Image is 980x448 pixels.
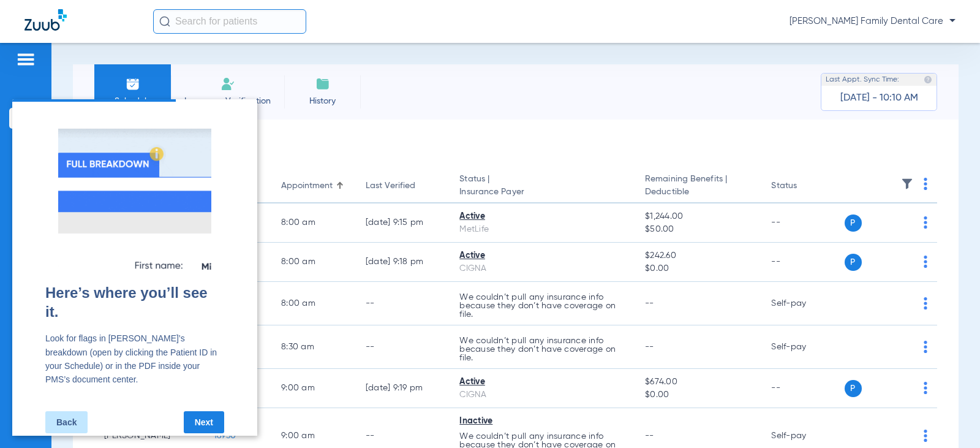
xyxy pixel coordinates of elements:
[924,216,927,229] img: group-dot-blue.svg
[761,243,844,282] td: --
[845,254,862,271] span: P
[214,431,236,440] span: 16930
[356,243,450,282] td: [DATE] 9:18 PM
[271,325,356,369] td: 8:30 AM
[33,312,75,334] a: Back
[645,262,752,275] span: $0.00
[459,262,625,275] div: CIGNA
[845,215,862,232] span: P
[356,325,450,369] td: --
[271,369,356,408] td: 9:00 AM
[153,9,306,34] input: Search for patients
[356,282,450,325] td: --
[901,178,913,190] img: filter.svg
[450,169,635,203] th: Status |
[180,95,275,107] span: Insurance Verification
[171,312,212,334] a: Next
[645,376,752,389] span: $674.00
[645,389,752,401] span: $0.00
[104,95,162,107] span: Schedule
[845,380,862,397] span: P
[24,9,67,31] img: Zuub Logo
[281,180,333,192] div: Appointment
[635,169,761,203] th: Remaining Benefits |
[790,15,956,28] span: [PERSON_NAME] Family Dental Care
[645,343,654,351] span: --
[924,178,927,190] img: group-dot-blue.svg
[761,325,844,369] td: Self-pay
[271,282,356,325] td: 8:00 AM
[459,389,625,401] div: CIGNA
[924,341,927,353] img: group-dot-blue.svg
[645,431,654,440] span: --
[826,74,899,86] span: Last Appt. Sync Time:
[459,210,625,223] div: Active
[293,95,352,107] span: History
[366,180,440,192] div: Last Verified
[281,180,346,192] div: Appointment
[924,256,927,268] img: group-dot-blue.svg
[221,77,235,91] img: Manual Insurance Verification
[761,203,844,243] td: --
[924,430,927,442] img: group-dot-blue.svg
[16,52,36,67] img: hamburger-icon
[366,180,415,192] div: Last Verified
[761,282,844,325] td: Self-pay
[761,169,844,203] th: Status
[924,382,927,394] img: group-dot-blue.svg
[459,249,625,262] div: Active
[761,369,844,408] td: --
[459,293,625,319] p: We couldn’t pull any insurance info because they don’t have coverage on file.
[459,336,625,362] p: We couldn’t pull any insurance info because they don’t have coverage on file.
[645,223,752,236] span: $50.00
[645,210,752,223] span: $1,244.00
[924,75,932,84] img: last sync help info
[459,186,625,199] span: Insurance Payer
[459,376,625,389] div: Active
[33,232,212,287] p: Look for flags in [PERSON_NAME]’s breakdown (open by clicking the Patient ID in your Schedule) or...
[459,415,625,428] div: Inactive
[315,77,330,91] img: History
[356,203,450,243] td: [DATE] 9:15 PM
[645,186,752,199] span: Deductible
[645,299,654,308] span: --
[159,16,170,27] img: Search Icon
[33,184,212,222] h2: Here’s where you’ll see it.
[840,92,918,104] span: [DATE] - 10:10 AM
[459,223,625,236] div: MetLife
[271,203,356,243] td: 8:00 AM
[126,77,140,91] img: Schedule
[645,249,752,262] span: $242.60
[356,369,450,408] td: [DATE] 9:19 PM
[924,297,927,309] img: group-dot-blue.svg
[271,243,356,282] td: 8:00 AM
